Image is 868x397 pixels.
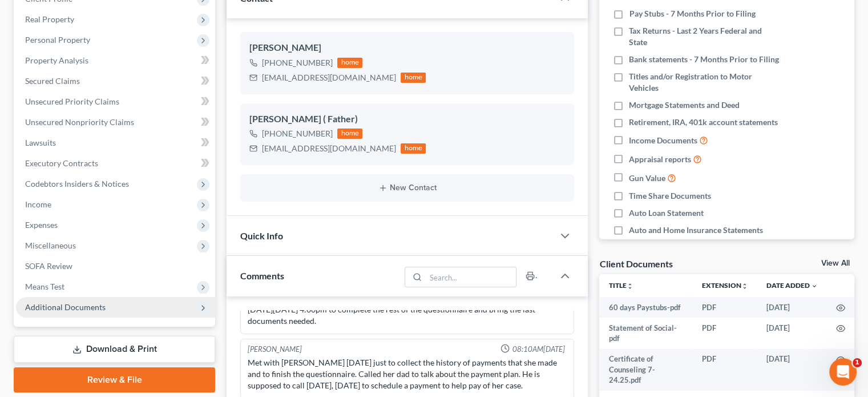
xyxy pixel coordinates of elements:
button: New Contact [249,183,565,193]
span: Income Documents [629,135,697,146]
div: [PHONE_NUMBER] [262,57,333,69]
div: home [337,129,362,139]
a: Unsecured Priority Claims [16,91,215,112]
a: Titleunfold_more [608,281,633,290]
td: [DATE] [757,318,827,349]
i: expand_more [811,283,818,290]
td: Statement of Social-pdf [599,318,693,349]
span: Lawsuits [25,138,56,147]
span: Tax Returns - Last 2 Years Federal and State [629,25,781,48]
input: Search... [426,267,516,287]
div: home [337,58,362,68]
td: Certificate of Counseling 7-24.25.pdf [599,349,693,391]
a: SOFA Review [16,256,215,276]
span: Unsecured Nonpriority Claims [25,117,134,127]
td: PDF [693,349,757,391]
iframe: Intercom live chat [829,358,857,386]
a: Executory Contracts [16,153,215,174]
span: Appraisal reports [629,154,691,165]
span: Real Property [25,14,74,24]
span: Codebtors Insiders & Notices [25,179,129,189]
span: Time Share Documents [629,190,711,202]
span: Additional Documents [25,302,106,312]
span: Quick Info [240,230,283,241]
a: Extensionunfold_more [702,281,748,290]
span: Auto Loan Statement [629,207,704,219]
div: [EMAIL_ADDRESS][DOMAIN_NAME] [262,143,396,154]
i: unfold_more [741,283,748,290]
span: Executory Contracts [25,158,98,168]
a: Review & File [14,367,215,392]
div: home [401,143,426,154]
span: Pay Stubs - 7 Months Prior to Filing [629,8,755,19]
span: Means Test [25,282,64,291]
span: Titles and/or Registration to Motor Vehicles [629,71,781,94]
div: home [401,73,426,83]
span: Gun Value [629,173,665,184]
td: [DATE] [757,349,827,391]
a: Property Analysis [16,50,215,71]
span: Property Analysis [25,55,88,65]
span: Expenses [25,220,58,230]
div: [PERSON_NAME] [249,41,565,55]
td: PDF [693,318,757,349]
td: 60 days Paystubs-pdf [599,297,693,318]
a: View All [821,259,850,267]
div: [PERSON_NAME] ( Father) [249,113,565,126]
div: [PERSON_NAME] [248,344,302,355]
span: Comments [240,270,284,281]
span: Mortgage Statements and Deed [629,99,740,111]
span: Income [25,199,51,209]
div: [PHONE_NUMBER] [262,128,333,139]
div: Met with [PERSON_NAME] [DATE] just to collect the history of payments that she made and to finish... [248,357,567,391]
span: Auto and Home Insurance Statements [629,224,763,236]
i: unfold_more [626,283,633,290]
td: [DATE] [757,297,827,318]
a: Secured Claims [16,71,215,91]
span: Unsecured Priority Claims [25,97,119,106]
div: [EMAIL_ADDRESS][DOMAIN_NAME] [262,72,396,83]
a: Lawsuits [16,133,215,153]
td: PDF [693,297,757,318]
span: Personal Property [25,35,90,45]
span: Miscellaneous [25,240,76,250]
span: 08:10AM[DATE] [512,344,564,355]
span: Retirement, IRA, 401k account statements [629,117,778,128]
a: Download & Print [14,336,215,363]
div: Client Documents [599,258,672,270]
span: SOFA Review [25,261,72,271]
span: Bank statements - 7 Months Prior to Filing [629,54,779,65]
a: Unsecured Nonpriority Claims [16,112,215,133]
a: Date Added expand_more [766,281,818,290]
span: 1 [853,358,862,367]
span: Secured Claims [25,76,80,86]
